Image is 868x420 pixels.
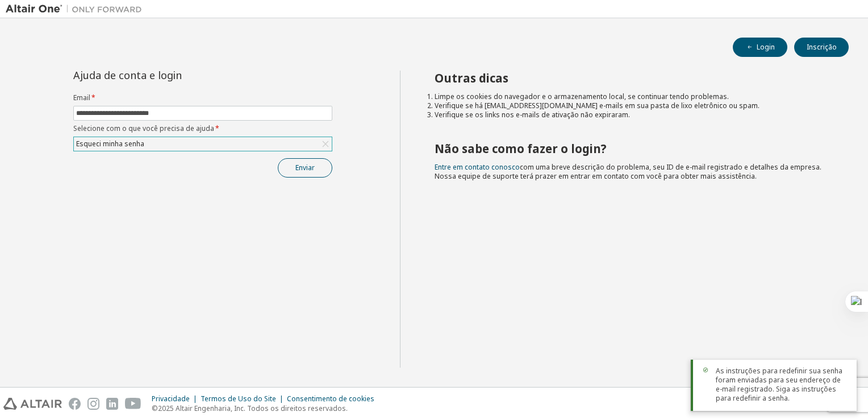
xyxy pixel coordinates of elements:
div: Termos de Uso do Site [201,394,287,403]
div: Ajuda de conta e login [73,71,281,80]
img: linkedin.svg [106,398,118,410]
span: As instruções para redefinir sua senha foram enviadas para seu endereço de e-mail registrado. Sig... [716,367,848,403]
font: Login [757,43,775,52]
div: Esqueci minha senha [74,137,332,151]
font: 2025 Altair Engenharia, Inc. Todos os direitos reservados. [158,403,348,413]
p: © [152,403,381,413]
img: altair_logo.svg [3,398,62,410]
img: facebook.svg [69,398,81,410]
li: Verifique se há [EMAIL_ADDRESS][DOMAIN_NAME] e-mails em sua pasta de lixo eletrônico ou spam. [435,101,829,110]
img: youtube.svg [125,398,141,410]
button: Enviar [278,158,332,178]
button: Login [733,38,787,57]
img: Altair Um [6,3,148,15]
h2: Outras dicas [435,71,829,85]
a: Entre em contato conosco [435,162,520,172]
font: Email [73,93,90,102]
img: instagram.svg [87,398,99,410]
button: Inscrição [794,38,849,57]
div: Consentimento de cookies [287,394,381,403]
span: com uma breve descrição do problema, seu ID de e-mail registrado e detalhes da empresa. Nossa equ... [435,162,821,181]
div: Esqueci minha senha [74,138,146,150]
div: Privacidade [152,394,201,403]
font: Selecione com o que você precisa de ajuda [73,123,214,133]
li: Limpe os cookies do navegador e o armazenamento local, se continuar tendo problemas. [435,92,829,101]
li: Verifique se os links nos e-mails de ativação não expiraram. [435,110,829,120]
h2: Não sabe como fazer o login? [435,141,829,156]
